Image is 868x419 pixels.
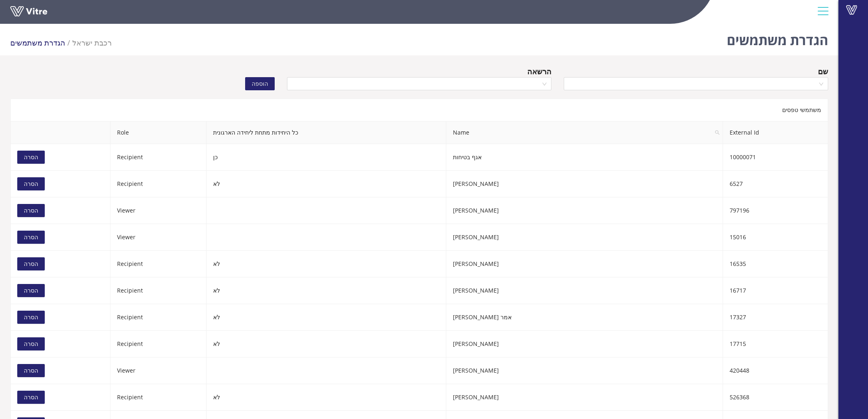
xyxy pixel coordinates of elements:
[730,206,749,214] span: 797196
[24,366,38,375] span: הסרה
[446,384,723,411] td: [PERSON_NAME]
[24,286,38,295] span: הסרה
[24,259,38,268] span: הסרה
[730,233,746,241] span: 15016
[17,364,45,377] button: הסרה
[446,331,723,357] td: [PERSON_NAME]
[24,393,38,402] span: הסרה
[446,197,723,224] td: [PERSON_NAME]
[24,179,38,188] span: הסרה
[117,233,135,241] span: Viewer
[730,153,756,161] span: 10000071
[117,153,143,161] span: Recipient
[207,277,446,304] td: לא
[17,391,45,404] button: הסרה
[446,357,723,384] td: [PERSON_NAME]
[527,66,551,77] div: הרשאה
[17,284,45,297] button: הסרה
[715,130,720,135] span: search
[730,340,746,348] span: 17715
[117,313,143,321] span: Recipient
[818,66,828,77] div: שם
[446,277,723,304] td: [PERSON_NAME]
[730,286,746,294] span: 16717
[730,393,749,401] span: 526368
[110,121,207,144] th: Role
[446,144,723,171] td: אגף בטיחות
[24,313,38,322] span: הסרה
[723,121,828,144] th: External Id
[17,257,45,270] button: הסרה
[446,224,723,251] td: [PERSON_NAME]
[24,233,38,242] span: הסרה
[17,177,45,190] button: הסרה
[10,37,72,48] li: הגדרת משתמשים
[117,286,143,294] span: Recipient
[730,180,743,188] span: 6527
[72,38,112,48] span: 335
[207,331,446,357] td: לא
[727,21,828,55] h1: הגדרת משתמשים
[24,339,38,348] span: הסרה
[117,206,135,214] span: Viewer
[446,121,723,144] span: Name
[17,204,45,217] button: הסרה
[207,121,446,144] th: כל היחידות מתחת ליחידה הארגונית
[117,393,143,401] span: Recipient
[117,340,143,348] span: Recipient
[117,180,143,188] span: Recipient
[10,98,828,121] div: משתמשי טפסים
[712,121,723,144] span: search
[730,260,746,268] span: 16535
[117,366,135,374] span: Viewer
[17,231,45,244] button: הסרה
[117,260,143,268] span: Recipient
[207,171,446,197] td: לא
[207,384,446,411] td: לא
[24,153,38,162] span: הסרה
[730,366,749,374] span: 420448
[446,171,723,197] td: [PERSON_NAME]
[17,337,45,350] button: הסרה
[24,206,38,215] span: הסרה
[245,77,275,90] button: הוספה
[446,304,723,331] td: אמר [PERSON_NAME]
[207,304,446,331] td: לא
[730,313,746,321] span: 17327
[207,251,446,277] td: לא
[17,151,45,164] button: הסרה
[207,144,446,171] td: כן
[446,251,723,277] td: [PERSON_NAME]
[17,311,45,324] button: הסרה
